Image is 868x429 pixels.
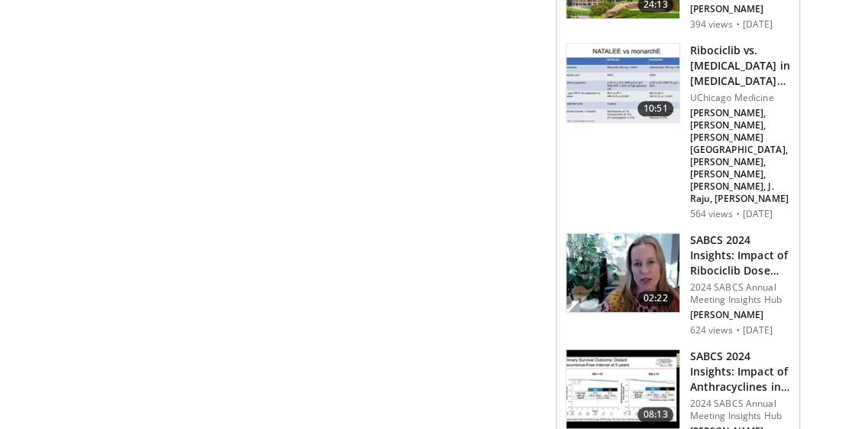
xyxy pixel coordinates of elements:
[689,18,732,31] p: 394 views
[689,208,732,220] p: 564 views
[736,324,740,336] div: ·
[637,291,674,306] span: 02:22
[736,208,740,220] div: ·
[689,92,790,104] p: UChicago Medicine
[689,107,790,205] p: [PERSON_NAME], [PERSON_NAME], [PERSON_NAME][GEOGRAPHIC_DATA], [PERSON_NAME], [PERSON_NAME], [PERS...
[566,43,790,220] a: 10:51 Ribociclib vs. [MEDICAL_DATA] in [MEDICAL_DATA] eBC Setting UChicago Medicine [PERSON_NAME]...
[689,232,790,278] h3: SABCS 2024 Insights: Impact of Ribociclib Dose Reduction on Efficacy…
[566,232,790,336] a: 02:22 SABCS 2024 Insights: Impact of Ribociclib Dose Reduction on Efficacy… 2024 SABCS Annual Mee...
[637,101,674,116] span: 10:51
[743,324,773,336] p: [DATE]
[689,309,790,321] p: [PERSON_NAME]
[689,43,790,89] h3: Ribociclib vs. [MEDICAL_DATA] in [MEDICAL_DATA] eBC Setting
[689,349,790,395] h3: SABCS 2024 Insights: Impact of Anthracyclines in High Genomic Risk N…
[689,398,790,422] p: 2024 SABCS Annual Meeting Insights Hub
[689,281,790,306] p: 2024 SABCS Annual Meeting Insights Hub
[743,208,773,220] p: [DATE]
[689,324,732,336] p: 624 views
[689,3,790,15] p: [PERSON_NAME]
[566,44,679,123] img: 9071651c-e91b-450b-9c2b-51a802ab0352.150x105_q85_crop-smart_upscale.jpg
[566,233,679,313] img: 064e63ab-bd96-48fd-b507-62ece45b11d4.150x105_q85_crop-smart_upscale.jpg
[637,407,674,422] span: 08:13
[566,349,679,429] img: 7c2bdfd7-52b0-44ab-a8fa-dd3789ec4bae.150x105_q85_crop-smart_upscale.jpg
[736,18,740,31] div: ·
[743,18,773,31] p: [DATE]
